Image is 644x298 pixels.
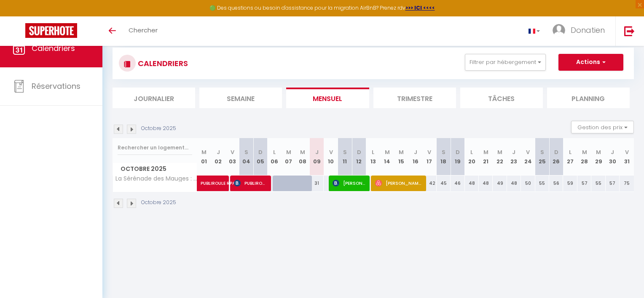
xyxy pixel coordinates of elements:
[606,176,620,191] div: 57
[394,138,408,176] th: 15
[547,88,630,108] li: Planning
[554,148,558,156] abbr: D
[357,148,361,156] abbr: D
[141,199,176,207] p: Octobre 2025
[217,148,220,156] abbr: J
[366,138,380,176] th: 13
[521,138,535,176] th: 24
[273,148,276,156] abbr: L
[591,138,605,176] th: 29
[422,138,436,176] th: 17
[479,176,493,191] div: 48
[32,43,75,53] span: Calendriers
[129,26,158,35] span: Chercher
[507,138,521,176] th: 23
[414,148,417,156] abbr: J
[625,148,629,156] abbr: V
[507,176,521,191] div: 48
[512,148,515,156] abbr: J
[201,171,239,187] span: PUBLIROULE RPA
[295,138,309,176] th: 08
[437,138,451,176] th: 18
[620,176,634,191] div: 75
[620,138,634,176] th: 31
[569,148,572,156] abbr: L
[113,163,197,175] span: Octobre 2025
[244,148,248,156] abbr: S
[577,138,591,176] th: 28
[113,88,195,108] li: Journalier
[286,88,369,108] li: Mensuel
[553,24,565,37] img: ...
[310,176,324,191] div: 31
[526,148,530,156] abbr: V
[483,148,488,156] abbr: M
[535,138,549,176] th: 25
[405,4,435,11] a: >>> ICI <<<<
[239,138,253,176] th: 04
[373,88,456,108] li: Trimestre
[535,176,549,191] div: 55
[437,176,451,191] div: 45
[32,81,80,91] span: Réservations
[122,16,164,46] a: Chercher
[465,54,546,71] button: Filtrer par hébergement
[606,138,620,176] th: 30
[442,148,445,156] abbr: S
[493,176,507,191] div: 49
[399,148,404,156] abbr: M
[451,176,464,191] div: 46
[329,148,333,156] abbr: V
[197,138,211,176] th: 01
[549,176,563,191] div: 56
[493,138,507,176] th: 22
[25,23,77,38] img: Super Booking
[352,138,366,176] th: 12
[286,148,291,156] abbr: M
[211,138,225,176] th: 02
[563,176,577,191] div: 59
[479,138,493,176] th: 21
[300,148,305,156] abbr: M
[141,125,176,133] p: Octobre 2025
[408,138,422,176] th: 16
[540,148,544,156] abbr: S
[372,148,374,156] abbr: L
[549,138,563,176] th: 26
[225,138,239,176] th: 03
[268,138,282,176] th: 06
[427,148,431,156] abbr: V
[460,88,543,108] li: Tâches
[197,176,211,192] a: PUBLIROULE RPA
[596,148,601,156] abbr: M
[558,54,623,71] button: Actions
[582,148,587,156] abbr: M
[591,176,605,191] div: 55
[338,138,352,176] th: 11
[234,175,266,191] span: PUBLIROULE RPA
[422,176,436,191] div: 42
[451,138,464,176] th: 19
[231,148,234,156] abbr: V
[258,148,263,156] abbr: D
[114,176,199,182] span: La Sérénade des Mauges : Charme, Nature, Détente
[521,176,535,191] div: 50
[199,88,282,108] li: Semaine
[201,148,207,156] abbr: M
[470,148,473,156] abbr: L
[385,148,390,156] abbr: M
[118,140,192,155] input: Rechercher un logement...
[315,148,319,156] abbr: J
[456,148,460,156] abbr: D
[333,175,365,191] span: [PERSON_NAME]
[577,176,591,191] div: 57
[136,54,188,73] h3: CALENDRIERS
[253,138,267,176] th: 05
[282,138,295,176] th: 07
[324,138,338,176] th: 10
[563,138,577,176] th: 27
[571,25,605,35] span: Donatien
[624,26,635,36] img: logout
[571,121,634,133] button: Gestion des prix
